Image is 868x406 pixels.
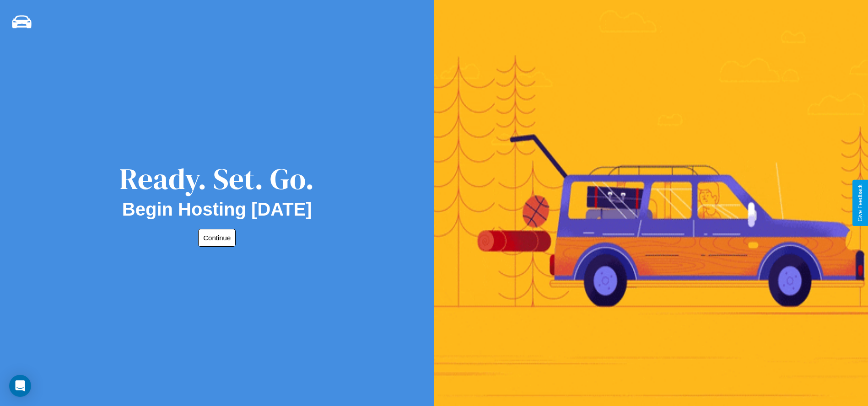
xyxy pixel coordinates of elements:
div: Open Intercom Messenger [9,375,31,397]
h2: Begin Hosting [DATE] [122,199,312,220]
div: Ready. Set. Go. [119,158,314,199]
div: Give Feedback [857,184,863,222]
button: Continue [198,229,236,247]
